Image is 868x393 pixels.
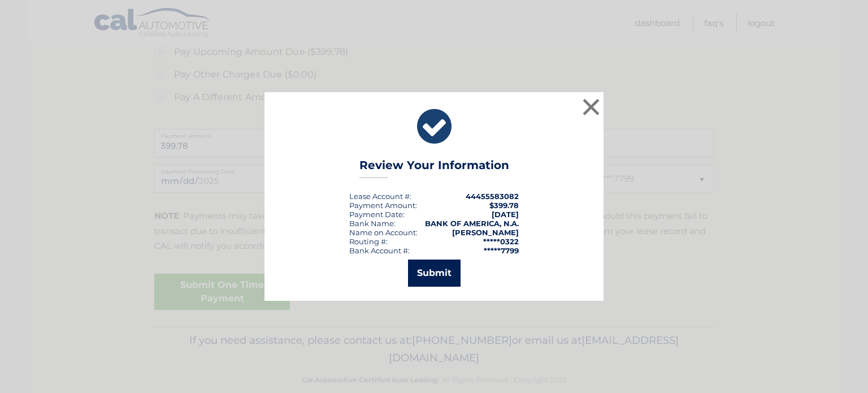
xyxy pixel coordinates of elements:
button: × [580,96,602,118]
strong: [PERSON_NAME] [452,228,519,237]
div: Payment Amount: [349,201,417,210]
strong: BANK OF AMERICA, N.A. [425,219,519,228]
div: Routing #: [349,237,388,246]
span: $399.78 [489,201,519,210]
span: Payment Date [349,210,403,219]
strong: 44455583082 [466,192,519,201]
h3: Review Your Information [359,158,509,178]
div: Lease Account #: [349,192,411,201]
div: Name on Account: [349,228,418,237]
button: Submit [408,260,461,287]
span: [DATE] [492,210,519,219]
div: : [349,210,405,219]
div: Bank Account #: [349,246,410,255]
div: Bank Name: [349,219,396,228]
